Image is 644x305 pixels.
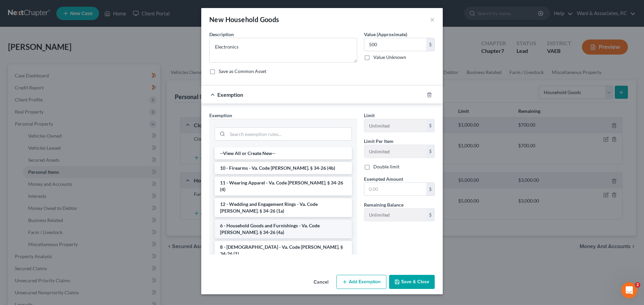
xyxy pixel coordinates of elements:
input: Search exemption rules... [227,128,352,140]
div: $ [426,183,434,196]
iframe: Intercom live chat [621,282,637,298]
button: Cancel [308,276,334,289]
div: New Household Goods [209,15,279,24]
span: Exemption [217,91,243,98]
input: 0.00 [364,183,426,196]
button: Save & Close [389,275,435,289]
button: Add Exemption [336,275,386,289]
input: -- [364,119,426,132]
div: $ [426,119,434,132]
label: Double limit [373,163,399,170]
label: Value (Approximate) [364,31,407,38]
span: Exemption [209,112,232,118]
label: Value Unknown [373,54,406,61]
li: 6 - Household Goods and Furnishings - Va. Code [PERSON_NAME]. § 34-26 (4a) [215,220,352,238]
span: Description [209,31,234,37]
label: Remaining Balance [364,201,404,208]
li: 8 - [DEMOGRAPHIC_DATA] - Va. Code [PERSON_NAME]. § 34-26 (1) [215,241,352,260]
li: --View All or Create New-- [215,147,352,159]
input: -- [364,209,426,221]
input: -- [364,145,426,158]
div: $ [426,38,434,51]
label: Limit Per Item [364,138,393,145]
span: Exempted Amount [364,176,403,182]
li: 12 - Wedding and Engagement Rings - Va. Code [PERSON_NAME]. § 34-26 (1a) [215,198,352,217]
input: 0.00 [364,38,426,51]
span: Limit [364,112,375,118]
span: 2 [635,282,640,288]
div: $ [426,209,434,221]
button: × [430,15,435,23]
li: 10 - Firearms - Va. Code [PERSON_NAME]. § 34-26 (4b) [215,162,352,174]
li: 11 - Wearing Apparel - Va. Code [PERSON_NAME]. § 34-26 (4) [215,177,352,196]
label: Save as Common Asset [219,68,266,75]
div: $ [426,145,434,158]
